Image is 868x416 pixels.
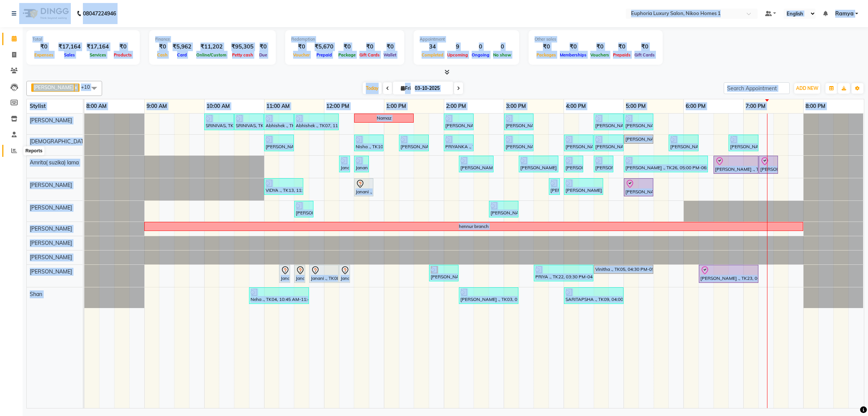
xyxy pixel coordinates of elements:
[611,43,633,51] div: ₹0
[30,204,72,211] span: [PERSON_NAME]
[445,43,470,51] div: 9
[558,52,588,58] span: Memberships
[420,52,445,58] span: Completed
[460,288,518,303] div: [PERSON_NAME] ., TK03, 02:15 PM-03:15 PM, EP-Color My Root KP
[520,157,558,171] div: [PERSON_NAME] ., TK03, 03:15 PM-03:55 PM, EP-Tefiti Coffee Pedi,EL-Eyebrows Threading,EL-Upperlip...
[420,36,513,43] div: Appointment
[445,52,470,58] span: Upcoming
[420,43,445,51] div: 34
[19,3,71,24] img: logo
[611,52,633,58] span: Prepaids
[23,146,44,155] div: Reports
[358,43,382,51] div: ₹0
[744,101,767,112] a: 7:00 PM
[295,266,304,282] div: Janani ., TK08, 11:30 AM-11:35 AM, EP-Conditioning (Wella)
[535,52,558,58] span: Packages
[504,101,528,112] a: 3:00 PM
[550,179,559,194] div: [PERSON_NAME], TK21, 03:45 PM-03:50 PM, EP-Face & Neck Bleach/Detan
[633,43,657,51] div: ₹0
[312,43,336,51] div: ₹5,670
[30,225,72,232] span: [PERSON_NAME]
[81,84,96,90] span: +10
[759,157,777,173] div: [PERSON_NAME] ., TK29, 07:15 PM-07:35 PM, EL-Eyebrows Threading
[250,288,308,303] div: Neha ., TK04, 10:45 AM-11:45 AM, EP-Artistic Cut - Creative Stylist
[382,43,398,51] div: ₹0
[413,83,450,94] input: 2025-10-03
[315,52,334,58] span: Prepaid
[491,52,513,58] span: No show
[444,101,468,112] a: 2:00 PM
[445,115,473,129] div: [PERSON_NAME] ., TK11, 02:00 PM-02:30 PM, EL-HAIR CUT (Junior Stylist) with hairwash MEN
[55,43,84,51] div: ₹17,164
[30,117,72,124] span: [PERSON_NAME]
[684,101,708,112] a: 6:00 PM
[194,52,228,58] span: Online/Custom
[384,101,408,112] a: 1:00 PM
[257,52,269,58] span: Due
[669,136,698,150] div: [PERSON_NAME] ., TK28, 05:45 PM-06:15 PM, EL-HAIR CUT (Junior Stylist) with hairwash MEN
[265,136,293,150] div: [PERSON_NAME], TK14, 11:00 AM-11:30 AM, EL-HAIR CUT (Senior Stylist) with hairwash MEN
[175,52,189,58] span: Card
[83,3,116,24] b: 08047224946
[155,43,170,51] div: ₹0
[30,159,79,166] span: Amrita( suzika) lama
[565,288,623,303] div: SARITAPSHA ., TK09, 04:00 PM-05:00 PM, EP-Color My Root Self
[594,136,623,150] div: [PERSON_NAME] ., TK20, 04:30 PM-05:00 PM, EP-[PERSON_NAME] Trim/Design MEN
[794,83,820,94] button: ADD NEW
[564,101,588,112] a: 4:00 PM
[324,101,351,112] a: 12:00 PM
[291,36,398,43] div: Redemption
[30,103,46,109] span: Stylist
[625,179,653,195] div: [PERSON_NAME] ., TK23, 05:00 PM-05:30 PM, EP-Instant Clean-Up
[155,52,170,58] span: Cash
[490,202,518,216] div: [PERSON_NAME], TK01, 02:45 PM-03:15 PM, EP-Shoulder & Back (30 Mins)
[565,136,593,150] div: [PERSON_NAME] ., TK20, 04:00 PM-04:30 PM, EL-HAIR CUT (Senior Stylist) with hairwash MEN
[729,136,758,150] div: [PERSON_NAME] ., TK28, 06:45 PM-07:15 PM, EP-[PERSON_NAME] Trim/Design MEN
[155,36,270,43] div: Finance
[170,43,194,51] div: ₹5,962
[280,266,289,282] div: Janani ., TK08, 11:15 AM-11:20 AM, EP-Shampoo (Wella)
[336,52,358,58] span: Package
[32,52,55,58] span: Expenses
[382,52,398,58] span: Wallet
[264,101,292,112] a: 11:00 AM
[804,101,827,112] a: 8:00 PM
[30,268,72,275] span: [PERSON_NAME]
[594,266,653,273] div: Vinitha ., TK05, 04:30 PM-05:30 PM, EP-Artistic Cut - Creative Stylist
[505,136,533,150] div: [PERSON_NAME] ., TK19, 03:00 PM-03:30 PM, EL-HAIR CUT (Junior Stylist) with hairwash MEN
[470,52,491,58] span: Ongoing
[445,136,473,150] div: PRIYANKA ., TK15, 02:00 PM-02:30 PM, EL-Kid Cut (Below 8 Yrs) BOY
[835,10,854,18] span: Ramya
[291,43,312,51] div: ₹0
[377,115,391,121] div: Namaz
[459,223,489,230] div: hennur branch
[235,115,263,129] div: SRINIVAS, TK06, 10:30 AM-11:00 AM, EP-[PERSON_NAME] Trim/Design MEN
[112,52,134,58] span: Products
[535,266,593,280] div: PRIYA ., TK22, 03:30 PM-04:30 PM, EP-Artistic Cut - Senior Stylist
[594,115,623,129] div: [PERSON_NAME], TK25, 04:30 PM-05:00 PM, EL-HAIR CUT (Senior Stylist) with hairwash MEN
[430,266,458,280] div: [PERSON_NAME] ., TK12, 01:45 PM-02:15 PM, EL-HAIR CUT (Junior Stylist) with hairwash MEN
[295,202,313,216] div: [PERSON_NAME], TK14, 11:30 AM-11:50 AM, EL-Eyebrows Threading
[84,101,108,112] a: 8:00 AM
[30,138,89,145] span: [DEMOGRAPHIC_DATA]
[230,52,255,58] span: Petty cash
[30,254,72,261] span: [PERSON_NAME]
[336,43,358,51] div: ₹0
[112,43,134,51] div: ₹0
[358,52,382,58] span: Gift Cards
[145,101,169,112] a: 9:00 AM
[355,179,373,195] div: Janani ., TK08, 12:30 PM-12:50 PM, EL-Eyebrows Threading
[565,157,582,171] div: [PERSON_NAME] ., TK26, 04:00 PM-04:20 PM, EL-Upperlip Threading
[470,43,491,51] div: 0
[340,266,349,282] div: Janani ., TK08, 12:15 PM-12:25 PM, EP-Ultimate Damage Control (Add On)
[535,43,558,51] div: ₹0
[265,179,303,194] div: VIDYA ., TK13, 11:00 AM-11:40 AM, EL-Eyebrows Threading,EL-Upperlip Threading
[625,157,707,171] div: [PERSON_NAME] ., TK26, 05:00 PM-06:25 PM, EP-Marine Mineral Shock,EL-Eyebrows Threading,EL-Upperl...
[588,43,611,51] div: ₹0
[291,52,312,58] span: Voucher
[84,43,112,51] div: ₹17,164
[796,85,818,91] span: ADD NEW
[32,43,55,51] div: ₹0
[74,84,77,90] a: x
[399,85,413,91] span: Fri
